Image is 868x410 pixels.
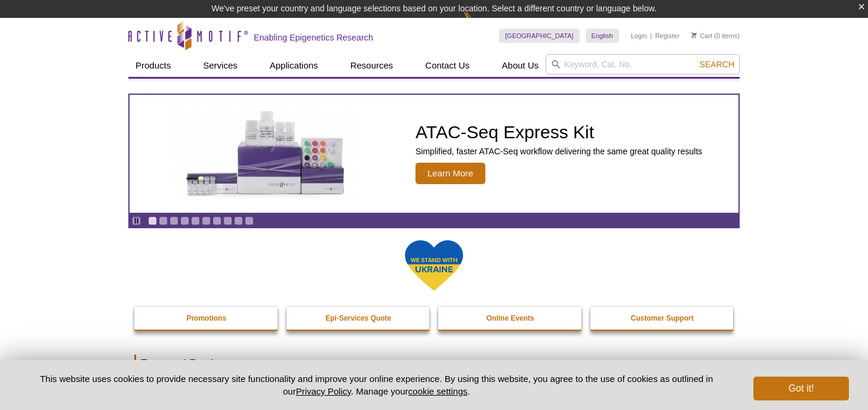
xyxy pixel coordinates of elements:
[691,32,697,38] img: Your Cart
[691,29,740,43] li: (0 items)
[234,216,243,225] a: Go to slide 9
[415,146,702,157] p: Simplified, faster ATAC-Seq workflow delivering the same great quality results
[691,32,712,40] a: Cart
[196,54,245,77] a: Services
[134,355,734,372] h2: Featured Products
[590,307,735,330] a: Customer Support
[223,216,232,225] a: Go to slide 8
[202,216,211,225] a: Go to slide 6
[325,314,391,322] strong: Epi-Services Quote
[170,216,178,225] a: Go to slide 3
[404,239,464,292] img: We Stand With Ukraine
[586,29,619,43] a: English
[148,216,157,225] a: Go to slide 1
[168,108,365,199] img: ATAC-Seq Express Kit
[546,54,740,74] input: Keyword, Cat. No.
[438,307,583,330] a: Online Events
[499,29,580,43] a: [GEOGRAPHIC_DATA]
[631,314,694,322] strong: Customer Support
[415,163,485,184] span: Learn More
[245,216,254,225] a: Go to slide 10
[287,307,431,330] a: Epi-Services Quote
[159,216,168,225] a: Go to slide 2
[631,32,647,40] a: Login
[130,95,738,213] article: ATAC-Seq Express Kit
[487,314,534,322] strong: Online Events
[263,54,325,77] a: Applications
[463,9,495,37] img: Change Here
[19,372,734,397] p: This website uses cookies to provide necessary site functionality and improve your online experie...
[254,32,373,43] h2: Enabling Epigenetics Research
[296,386,351,396] a: Privacy Policy
[191,216,200,225] a: Go to slide 5
[132,216,141,225] a: Toggle autoplay
[343,54,401,77] a: Resources
[418,54,476,77] a: Contact Us
[650,29,652,43] li: |
[128,54,178,77] a: Products
[213,216,221,225] a: Go to slide 7
[700,60,734,69] span: Search
[180,216,189,225] a: Go to slide 4
[186,314,226,322] strong: Promotions
[415,123,702,141] h2: ATAC-Seq Express Kit
[495,54,546,77] a: About Us
[408,386,467,396] button: cookie settings
[655,32,679,40] a: Register
[130,95,738,213] a: ATAC-Seq Express Kit ATAC-Seq Express Kit Simplified, faster ATAC-Seq workflow delivering the sam...
[134,307,279,330] a: Promotions
[696,59,738,70] button: Search
[753,377,849,400] button: Got it!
